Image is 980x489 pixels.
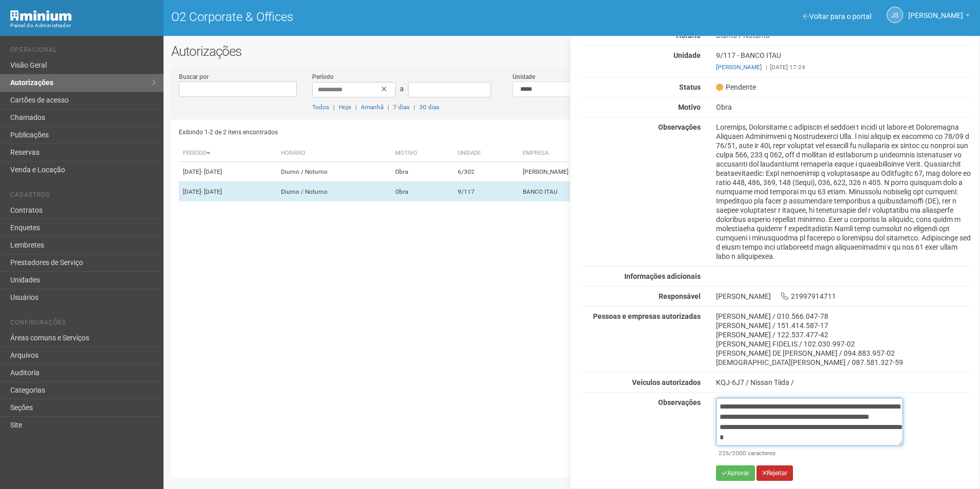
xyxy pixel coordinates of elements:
div: [DATE] 17:24 [716,63,972,72]
a: Voltar para o portal [803,12,871,21]
span: - [DATE] [201,188,222,195]
th: Motivo [391,145,454,162]
strong: Motivo [678,103,701,111]
strong: Informações adicionais [624,272,701,280]
td: 6/302 [454,162,519,182]
div: [PERSON_NAME] / 151.414.587-17 [716,321,972,330]
th: Empresa [519,145,709,162]
label: Período [312,72,334,81]
label: Buscar por [179,72,209,81]
td: 9/117 [454,182,519,202]
td: Obra [391,182,454,202]
a: 30 dias [419,104,439,111]
a: Hoje [339,104,351,111]
span: 226 [719,450,729,457]
td: BANCO ITAU [519,182,709,202]
td: Diurno / Noturno [277,182,391,202]
a: 7 dias [393,104,410,111]
span: | [766,64,767,71]
li: Configurações [10,319,156,330]
div: [DEMOGRAPHIC_DATA][PERSON_NAME] / 087.581.327-59 [716,358,972,367]
span: Pendente [716,83,756,92]
span: - [DATE] [201,168,222,175]
a: Todos [312,104,329,111]
div: Loremips, Dolorsitame c adipiscin el seddoei t incidi ut labore et Doloremagna Aliquaen Adminimve... [708,123,979,261]
a: Amanhã [361,104,383,111]
th: Horário [277,145,391,162]
strong: Observações [658,398,701,406]
a: [PERSON_NAME] [716,64,762,71]
label: Unidade [513,72,535,81]
td: Obra [391,162,454,182]
div: Exibindo 1-2 de 2 itens encontrados [179,125,568,140]
span: | [387,104,389,111]
span: | [355,104,357,111]
div: /2000 caracteres [719,449,902,458]
strong: Unidade [673,51,701,59]
strong: Pessoas e empresas autorizadas [593,312,701,320]
li: Operacional [10,46,156,57]
button: Rejeitar [757,465,793,481]
span: a [400,85,404,93]
td: [DATE] [179,182,277,202]
a: JS [887,7,903,23]
div: [PERSON_NAME] / 010.566.047-78 [716,312,972,321]
img: Minium [10,10,72,21]
div: KQJ-6J7 / Nissan Tiida / [716,378,972,387]
strong: Veículos autorizados [632,378,701,386]
td: [PERSON_NAME] ADVOGADOS [519,162,709,182]
div: [PERSON_NAME] 21997914711 [708,292,979,301]
th: Período [179,145,277,162]
div: 9/117 - BANCO ITAU [708,51,979,72]
span: | [333,104,335,111]
strong: Responsável [659,292,701,300]
th: Unidade [454,145,519,162]
div: Painel do Administrador [10,21,156,30]
span: Jeferson Souza [908,2,963,19]
td: Diurno / Noturno [277,162,391,182]
strong: Observações [658,123,701,131]
strong: Status [679,83,701,91]
div: [PERSON_NAME] FIDELIS / 102.030.997-02 [716,339,972,349]
div: Obra [708,103,979,112]
h2: Autorizações [171,44,972,59]
div: [PERSON_NAME] DE [PERSON_NAME] / 094.883.957-02 [716,349,972,358]
a: [PERSON_NAME] [908,13,970,21]
button: Aprovar [716,465,755,481]
div: [PERSON_NAME] / 122.537.477-42 [716,330,972,339]
td: [DATE] [179,162,277,182]
span: | [414,104,415,111]
li: Cadastros [10,191,156,202]
h1: O2 Corporate & Offices [171,10,564,24]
